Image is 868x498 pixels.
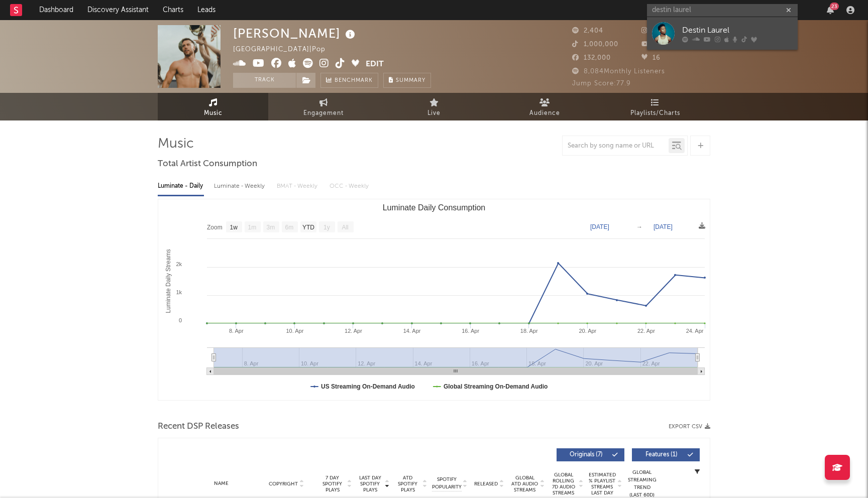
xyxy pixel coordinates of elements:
[188,480,254,487] div: Name
[641,41,676,48] span: 15,900
[383,73,431,88] button: Summary
[588,472,616,496] span: Estimated % Playlist Streams Last Day
[345,328,362,334] text: 12. Apr
[474,481,498,487] span: Released
[214,178,267,195] div: Luminate - Weekly
[357,475,383,493] span: Last Day Spotify Plays
[641,28,685,34] span: 1,185,772
[520,328,538,334] text: 18. Apr
[342,224,348,231] text: All
[830,3,839,10] div: 23
[335,75,373,87] span: Benchmark
[233,25,358,42] div: [PERSON_NAME]
[432,476,462,491] span: Spotify Popularity
[654,223,673,230] text: [DATE]
[563,142,669,150] input: Search by song name or URL
[572,55,611,61] span: 132,000
[550,472,577,496] span: Global Rolling 7D Audio Streams
[563,452,609,458] span: Originals ( 7 )
[233,73,296,88] button: Track
[158,199,710,400] svg: Luminate Daily Consumption
[462,328,479,334] text: 16. Apr
[579,328,596,334] text: 20. Apr
[647,4,798,17] input: Search for artists
[641,55,661,61] span: 16
[321,383,415,390] text: US Streaming On-Demand Audio
[557,448,624,461] button: Originals(7)
[158,93,268,120] a: Music
[158,421,239,433] span: Recent DSP Releases
[302,224,314,231] text: YTD
[229,328,244,334] text: 8. Apr
[176,289,182,295] text: 1k
[637,328,655,334] text: 22. Apr
[233,44,337,56] div: [GEOGRAPHIC_DATA] | Pop
[158,178,204,195] div: Luminate - Daily
[303,107,344,119] span: Engagement
[165,249,172,313] text: Luminate Daily Streams
[383,203,486,212] text: Luminate Daily Consumption
[320,73,378,88] a: Benchmark
[204,107,223,119] span: Music
[669,424,710,430] button: Export CSV
[827,6,834,14] button: 23
[230,224,238,231] text: 1w
[489,93,600,120] a: Audience
[638,452,685,458] span: Features ( 1 )
[632,448,700,461] button: Features(1)
[572,28,603,34] span: 2,404
[323,224,330,231] text: 1y
[572,41,618,48] span: 1,000,000
[158,158,257,170] span: Total Artist Consumption
[179,317,182,323] text: 0
[286,328,303,334] text: 10. Apr
[248,224,257,231] text: 1m
[600,93,710,120] a: Playlists/Charts
[647,17,798,50] a: Destin Laurel
[427,107,441,119] span: Live
[366,58,384,71] button: Edit
[636,223,642,230] text: →
[682,24,793,36] div: Destin Laurel
[529,107,560,119] span: Audience
[285,224,294,231] text: 6m
[572,80,631,87] span: Jump Score: 77.9
[630,107,680,119] span: Playlists/Charts
[269,481,298,487] span: Copyright
[394,475,421,493] span: ATD Spotify Plays
[267,224,275,231] text: 3m
[444,383,548,390] text: Global Streaming On-Demand Audio
[686,328,704,334] text: 24. Apr
[396,78,425,83] span: Summary
[403,328,421,334] text: 14. Apr
[319,475,346,493] span: 7 Day Spotify Plays
[511,475,538,493] span: Global ATD Audio Streams
[590,223,609,230] text: [DATE]
[176,261,182,267] text: 2k
[379,93,489,120] a: Live
[572,68,665,75] span: 8,084 Monthly Listeners
[207,224,223,231] text: Zoom
[268,93,379,120] a: Engagement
